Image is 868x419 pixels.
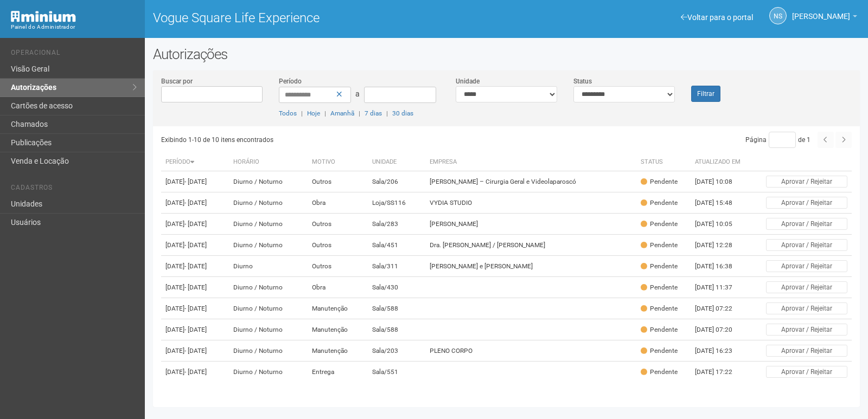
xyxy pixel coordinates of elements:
[368,214,425,235] td: Sala/283
[641,283,678,292] div: Pendente
[691,192,750,214] td: [DATE] 15:48
[279,109,297,117] a: Todos
[691,256,750,277] td: [DATE] 16:38
[184,262,207,270] span: - [DATE]
[184,241,207,249] span: - [DATE]
[691,277,750,298] td: [DATE] 11:37
[691,319,750,340] td: [DATE] 07:20
[766,345,847,357] button: Aprovar / Rejeitar
[161,340,229,362] td: [DATE]
[308,153,368,171] th: Motivo
[368,340,425,362] td: Sala/203
[324,109,326,117] span: |
[308,171,368,192] td: Outros
[184,347,207,354] span: - [DATE]
[161,214,229,235] td: [DATE]
[691,235,750,256] td: [DATE] 12:28
[368,153,425,171] th: Unidade
[161,153,229,171] th: Período
[11,184,137,195] li: Cadastros
[161,319,229,340] td: [DATE]
[229,362,308,383] td: Diurno / Noturno
[769,7,787,24] a: NS
[766,218,847,230] button: Aprovar / Rejeitar
[425,192,636,214] td: VYDIA STUDIO
[161,76,193,86] label: Buscar por
[368,235,425,256] td: Sala/451
[766,239,847,251] button: Aprovar / Rejeitar
[184,368,207,376] span: - [DATE]
[229,340,308,362] td: Diurno / Noturno
[301,109,303,117] span: |
[308,256,368,277] td: Outros
[766,324,847,336] button: Aprovar / Rejeitar
[308,192,368,214] td: Obra
[636,153,691,171] th: Status
[229,192,308,214] td: Diurno / Noturno
[425,214,636,235] td: [PERSON_NAME]
[308,298,368,319] td: Manutenção
[641,325,678,334] div: Pendente
[229,277,308,298] td: Diurno / Noturno
[766,366,847,378] button: Aprovar / Rejeitar
[229,319,308,340] td: Diurno / Noturno
[161,298,229,319] td: [DATE]
[368,192,425,214] td: Loja/SS116
[368,319,425,340] td: Sala/588
[229,171,308,192] td: Diurno / Noturno
[691,362,750,383] td: [DATE] 17:22
[11,49,137,60] li: Operacional
[308,340,368,362] td: Manutenção
[691,86,720,102] button: Filtrar
[641,220,678,229] div: Pendente
[184,283,207,291] span: - [DATE]
[681,13,753,22] a: Voltar para o portal
[229,235,308,256] td: Diurno / Noturno
[386,109,388,117] span: |
[229,256,308,277] td: Diurno
[368,277,425,298] td: Sala/430
[307,109,320,117] a: Hoje
[641,346,678,356] div: Pendente
[308,277,368,298] td: Obra
[161,171,229,192] td: [DATE]
[11,22,137,32] div: Painel do Administrador
[641,304,678,313] div: Pendente
[161,362,229,383] td: [DATE]
[691,340,750,362] td: [DATE] 16:23
[308,214,368,235] td: Outros
[392,109,413,117] a: 30 dias
[365,109,382,117] a: 7 dias
[153,46,860,62] h2: Autorizações
[184,220,207,228] span: - [DATE]
[229,214,308,235] td: Diurno / Noturno
[184,326,207,333] span: - [DATE]
[161,256,229,277] td: [DATE]
[279,76,302,86] label: Período
[425,153,636,171] th: Empresa
[184,178,207,185] span: - [DATE]
[229,153,308,171] th: Horário
[766,197,847,209] button: Aprovar / Rejeitar
[691,298,750,319] td: [DATE] 07:22
[766,302,847,314] button: Aprovar / Rejeitar
[161,192,229,214] td: [DATE]
[456,76,480,86] label: Unidade
[691,171,750,192] td: [DATE] 10:08
[425,340,636,362] td: PLENO CORPO
[425,171,636,192] td: [PERSON_NAME] – Cirurgia Geral e Videolaparoscó
[368,171,425,192] td: Sala/206
[368,256,425,277] td: Sala/311
[153,11,499,25] h1: Vogue Square Life Experience
[368,362,425,383] td: Sala/551
[792,2,850,21] span: Nicolle Silva
[11,11,76,22] img: Minium
[691,214,750,235] td: [DATE] 10:05
[792,14,857,22] a: [PERSON_NAME]
[308,362,368,383] td: Entrega
[330,109,354,117] a: Amanhã
[425,256,636,277] td: [PERSON_NAME] e [PERSON_NAME]
[184,199,207,207] span: - [DATE]
[184,305,207,312] span: - [DATE]
[229,298,308,319] td: Diurno / Noturno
